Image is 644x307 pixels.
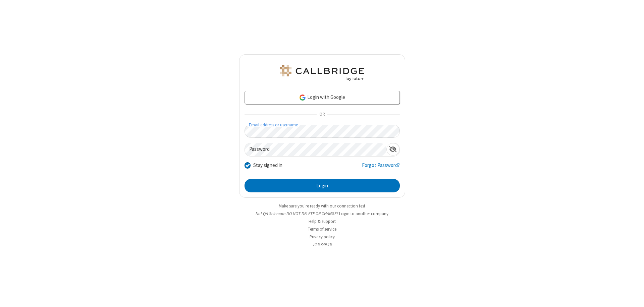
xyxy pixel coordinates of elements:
a: Terms of service [308,226,336,232]
input: Email address or username [245,125,400,138]
a: Privacy policy [310,234,335,240]
span: OR [317,110,327,119]
label: Stay signed in [253,162,282,169]
li: v2.6.349.16 [239,241,405,248]
a: Forgot Password? [362,162,400,174]
li: Not QA Selenium DO NOT DELETE OR CHANGE? [239,210,405,217]
div: Show password [386,143,399,156]
img: google-icon.png [299,94,306,101]
a: Help & support [309,219,336,224]
button: Login to another company [339,210,388,217]
a: Login with Google [245,91,400,104]
input: Password [245,143,386,156]
a: Make sure you're ready with our connection test [279,203,365,209]
img: QA Selenium DO NOT DELETE OR CHANGE [278,65,366,81]
button: Login [245,179,400,192]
